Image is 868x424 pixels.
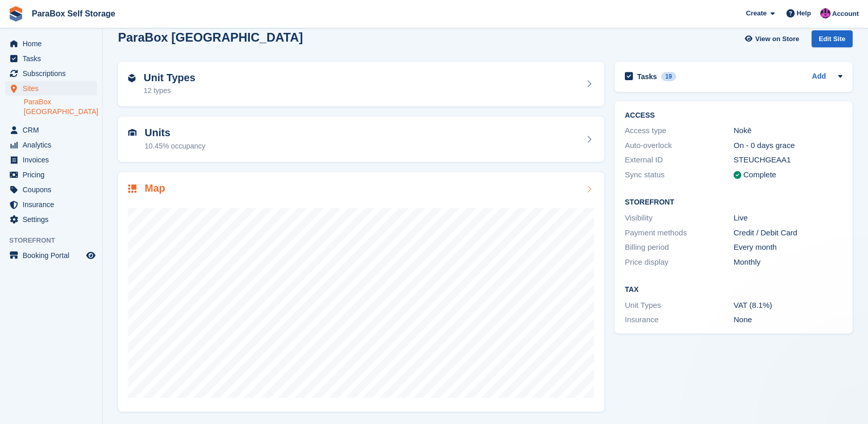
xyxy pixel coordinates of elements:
h2: Storefront [625,198,842,207]
img: unit-type-icn-2b2737a686de81e16bb02015468b77c625bbabd49415b5ef34ead5e3b44a266d.svg [128,74,135,82]
div: Access type [625,125,734,137]
a: menu [5,197,97,212]
h2: Tax [625,286,842,294]
h2: Tasks [637,72,657,81]
span: Insurance [23,197,84,212]
div: Complete [743,169,776,181]
span: Help [797,8,811,19]
span: Booking Portal [23,248,84,263]
span: Analytics [23,138,84,152]
span: Coupons [23,182,84,197]
a: ParaBox Self Storage [28,5,120,22]
a: menu [5,138,97,152]
a: menu [5,212,97,227]
span: Home [23,36,84,51]
a: menu [5,123,97,137]
span: Tasks [23,51,84,66]
div: Price display [625,256,734,268]
div: Live [734,212,842,224]
span: Pricing [23,168,84,182]
a: View on Store [743,30,803,47]
a: menu [5,66,97,81]
a: Preview store [85,249,97,262]
div: 10.45% occupancy [145,141,205,152]
div: 19 [661,72,676,81]
div: Insurance [625,314,734,326]
div: Visibility [625,212,734,224]
a: menu [5,168,97,182]
div: Billing period [625,242,734,253]
div: Auto-overlock [625,140,734,152]
img: map-icn-33ee37083ee616e46c38cad1a60f524a97daa1e2b2c8c0bc3eb3415660979fc1.svg [128,185,136,193]
span: Sites [23,81,84,96]
div: Monthly [734,256,842,268]
h2: Map [145,182,165,194]
div: Nokē [734,125,842,137]
div: 12 types [144,85,195,96]
span: Subscriptions [23,66,84,81]
div: STEUCHGEAA1 [734,154,842,166]
a: menu [5,81,97,96]
span: Create [746,8,766,19]
a: Map [118,172,604,412]
h2: Units [145,127,205,139]
div: On - 0 days grace [734,140,842,152]
div: External ID [625,154,734,166]
img: stora-icon-8386f47178a22dfd0bd8f6a31ec36ba5ce8667c1dd55bd0f319d3a0aa187defe.svg [8,6,24,22]
a: menu [5,153,97,167]
a: menu [5,36,97,51]
a: ParaBox [GEOGRAPHIC_DATA] [24,97,97,117]
a: Add [812,71,826,83]
div: Edit Site [812,30,853,47]
h2: ParaBox [GEOGRAPHIC_DATA] [118,30,303,44]
div: Unit Types [625,300,734,311]
img: Paul Wolfson [820,8,831,19]
a: Edit Site [812,30,853,51]
a: menu [5,182,97,197]
span: Settings [23,212,84,227]
a: Units 10.45% occupancy [118,117,604,162]
div: None [734,314,842,326]
div: VAT (8.1%) [734,300,842,311]
span: CRM [23,123,84,137]
span: View on Store [755,34,799,44]
div: Payment methods [625,227,734,239]
div: Credit / Debit Card [734,227,842,239]
h2: ACCESS [625,112,842,120]
span: Invoices [23,153,84,167]
h2: Unit Types [144,72,195,84]
div: Every month [734,242,842,253]
span: Storefront [9,235,102,246]
a: menu [5,51,97,66]
div: Sync status [625,169,734,181]
span: Account [832,9,859,19]
a: menu [5,248,97,263]
img: unit-icn-7be61d7bf1b0ce9d3e12c5938cc71ed9869f7b940bace4675aadf7bd6d80202e.svg [128,129,136,136]
a: Unit Types 12 types [118,62,604,107]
